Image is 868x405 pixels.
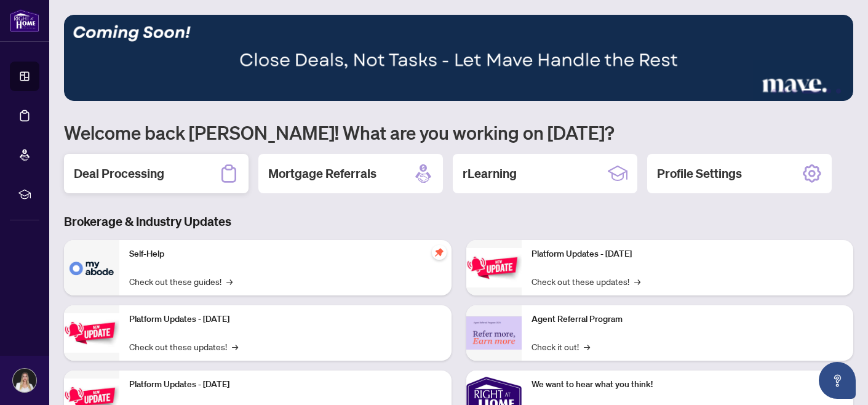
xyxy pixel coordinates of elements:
a: Check out these updates!→ [532,275,640,288]
span: → [634,275,640,288]
button: 2 [782,89,787,94]
h2: Profile Settings [657,165,742,182]
span: pushpin [432,245,447,260]
button: 4 [802,89,821,94]
a: Check it out!→ [532,340,590,353]
h2: Deal Processing [74,165,164,182]
p: We want to hear what you think! [532,378,844,391]
p: Platform Updates - [DATE] [532,247,844,261]
img: Self-Help [64,240,119,295]
button: 6 [836,89,841,94]
span: → [584,340,590,353]
img: Platform Updates - September 16, 2025 [64,313,119,352]
button: 5 [826,89,831,94]
img: Agent Referral Program [466,316,522,350]
a: Check out these updates!→ [129,340,238,353]
a: Check out these guides!→ [129,275,233,288]
button: Open asap [819,362,856,399]
p: Platform Updates - [DATE] [129,313,442,326]
span: → [232,340,238,353]
p: Self-Help [129,247,442,261]
span: → [226,275,233,288]
h1: Welcome back [PERSON_NAME]! What are you working on [DATE]? [64,121,853,144]
h2: rLearning [463,165,517,182]
button: 3 [792,89,797,94]
h2: Mortgage Referrals [268,165,376,182]
button: 1 [772,89,777,94]
img: logo [10,9,39,32]
img: Profile Icon [13,369,36,392]
p: Agent Referral Program [532,313,844,326]
h3: Brokerage & Industry Updates [64,213,853,230]
img: Slide 3 [64,15,853,101]
p: Platform Updates - [DATE] [129,378,442,391]
img: Platform Updates - June 23, 2025 [466,248,522,287]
